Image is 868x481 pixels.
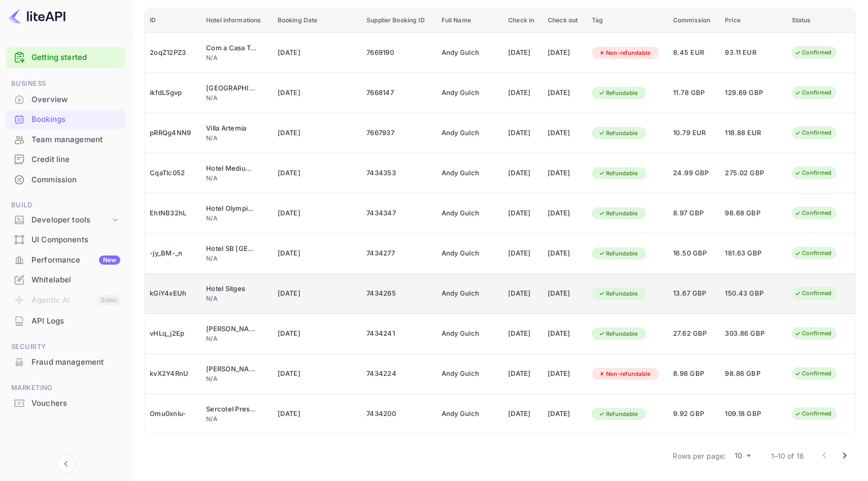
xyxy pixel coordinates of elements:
div: Refundable [592,87,645,100]
div: Confirmed [788,46,838,59]
span: 303.86 GBP [725,328,776,339]
div: kGiY4xEUh [150,285,196,302]
div: [DATE] [548,406,582,422]
div: Refundable [592,408,645,421]
div: [DATE] [508,326,538,342]
span: Security [6,341,125,352]
div: Sercotel President [206,404,257,414]
a: PerformanceNew [6,250,125,269]
div: Hotel Medium Valencia [206,164,257,174]
div: Andy Gulch [442,285,492,302]
div: Confirmed [788,287,838,300]
span: [DATE] [278,127,349,139]
div: Andy Gulch [442,245,492,262]
p: Rows per page: [673,451,726,461]
div: [DATE] [508,366,538,382]
span: 16.50 GBP [673,248,715,259]
span: [DATE] [278,288,349,299]
div: Fraud management [6,352,125,372]
div: Refundable [592,287,645,300]
div: [DATE] [548,85,582,101]
th: Hotel informations [201,8,273,33]
span: 181.63 GBP [725,248,776,259]
div: CqaTlc052 [150,165,196,181]
div: API Logs [6,311,125,331]
div: N/A [206,93,268,103]
span: [DATE] [278,368,349,379]
div: 7667937 [366,125,431,141]
div: Refundable [592,207,645,220]
span: 8.45 EUR [673,47,715,58]
div: Credit line [6,150,125,170]
div: New [99,255,120,265]
span: 98.86 GBP [725,368,776,379]
span: [DATE] [278,408,349,420]
div: N/A [206,214,268,223]
div: Confirmed [788,126,838,139]
div: UI Components [31,234,120,246]
div: Hotel Sitges [206,284,257,294]
div: Vouchers [31,398,120,409]
button: Collapse navigation [57,455,75,473]
div: Andy Gulch [442,165,492,181]
div: Team management [6,130,125,150]
div: Confirmed [788,167,838,179]
div: Refundable [592,247,645,260]
div: 7434224 [366,366,431,382]
div: Refundable [592,328,645,340]
span: Marketing [6,382,125,394]
div: 7668147 [366,85,431,101]
div: B&B Hotel Girona 2 [206,83,257,93]
div: N/A [206,334,268,343]
span: [DATE] [278,168,349,179]
a: Fraud management [6,352,125,371]
div: [DATE] [548,125,582,141]
span: [DATE] [278,47,349,58]
th: Commission [668,8,720,33]
div: Refundable [592,127,645,140]
span: 8.97 GBP [673,208,715,219]
div: Hotel SB Ciutat Tarragona [206,244,257,254]
div: Bookings [31,114,120,125]
span: [DATE] [278,208,349,219]
span: 129.69 GBP [725,87,776,99]
div: API Logs [31,315,120,327]
table: booking table [145,8,855,434]
div: Non-refundable [592,47,657,59]
div: 7434347 [366,205,431,221]
div: [DATE] [508,245,538,262]
div: [DATE] [508,285,538,302]
span: 9.92 GBP [673,408,715,420]
div: [DATE] [548,45,582,61]
th: ID [145,8,201,33]
a: Whitelabel [6,270,125,289]
div: [DATE] [508,125,538,141]
span: 109.18 GBP [725,408,776,420]
a: Bookings [6,110,125,129]
span: 11.78 GBP [673,87,715,99]
div: Vouchers [6,394,125,413]
div: Credit line [31,154,120,166]
div: [DATE] [508,205,538,221]
div: [DATE] [548,245,582,262]
div: Getting started [6,47,125,68]
a: Commission [6,170,125,189]
div: Bookings [6,110,125,130]
div: N/A [206,53,268,62]
a: Overview [6,90,125,109]
div: Whitelabel [6,270,125,290]
div: Confirmed [788,247,838,260]
div: vHLq_j2Ep [150,326,196,342]
div: Whitelabel [31,274,120,286]
div: Commission [31,174,120,186]
div: 7434353 [366,165,431,181]
div: 7434277 [366,245,431,262]
div: Performance [31,254,120,266]
span: 24.99 GBP [673,168,715,179]
div: [DATE] [548,285,582,302]
div: -jy_BM-_n [150,245,196,262]
div: PerformanceNew [6,250,125,270]
span: 13.67 GBP [673,288,715,299]
div: Developer tools [6,211,125,229]
div: Confirmed [788,407,838,420]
